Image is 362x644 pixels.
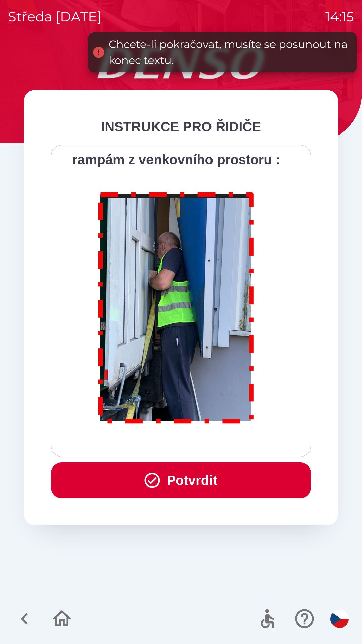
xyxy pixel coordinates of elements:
[8,7,102,27] p: středa [DATE]
[51,117,311,137] div: INSTRUKCE PRO ŘIDIČE
[24,47,338,79] img: Logo
[325,7,354,27] p: 14:15
[330,610,349,628] img: cs flag
[51,462,311,498] button: Potvrdit
[109,36,350,68] div: Chcete-li pokračovat, musíte se posunout na konec textu.
[90,183,262,430] img: M8MNayrTL6gAAAABJRU5ErkJggg==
